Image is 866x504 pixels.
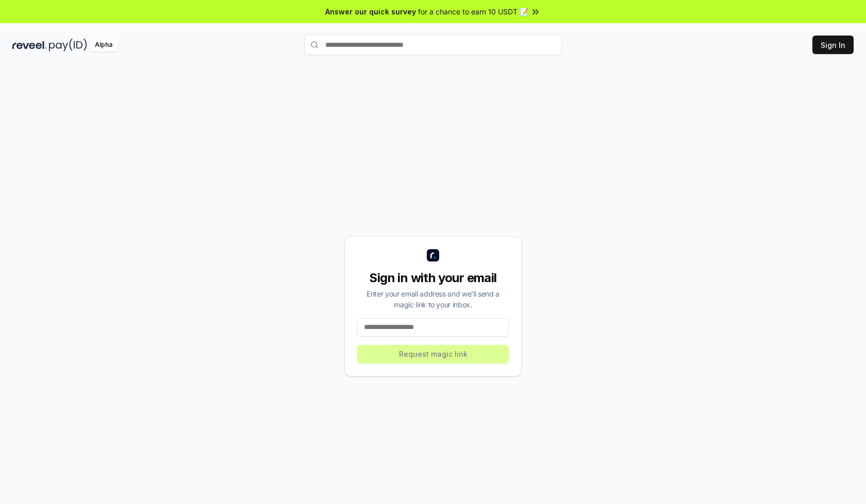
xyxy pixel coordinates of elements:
[357,270,509,286] div: Sign in with your email
[49,39,87,51] img: pay_id
[427,249,439,262] img: logo_small
[325,6,416,17] span: Answer our quick survey
[418,6,528,17] span: for a chance to earn 10 USDT 📝
[12,39,47,51] img: reveel_dark
[89,39,118,51] div: Alpha
[357,288,509,310] div: Enter your email address and we’ll send a magic link to your inbox.
[812,36,854,54] button: Sign In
